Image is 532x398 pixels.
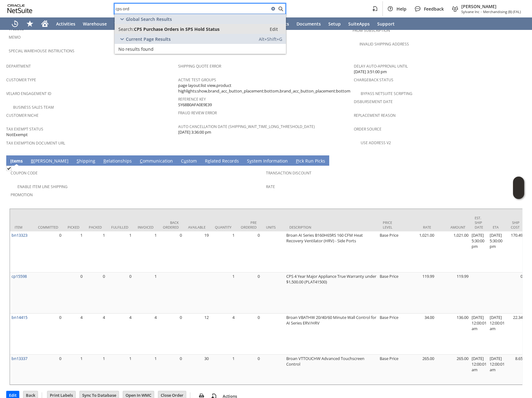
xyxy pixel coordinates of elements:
[138,225,154,230] div: Invoiced
[210,231,236,272] td: 1
[378,231,401,272] td: Base Price
[354,64,408,69] a: Delay Auto-Approval Until
[353,28,390,33] a: From Subscription
[158,355,183,385] td: 0
[52,17,79,30] a: Activities
[470,355,488,385] td: [DATE] 12:00:01 am
[63,355,84,385] td: 1
[325,17,344,30] a: Setup
[33,355,63,385] td: 0
[6,64,31,69] a: Department
[354,69,387,75] span: [DATE] 3:51:00 pm
[488,314,506,355] td: [DATE] 12:00:01 am
[513,177,524,199] iframe: Click here to launch Oracle Guided Learning Help Panel
[296,158,298,164] span: P
[488,231,506,272] td: [DATE] 5:30:00 pm
[12,232,27,238] a: bn13323
[26,20,34,27] svg: Shortcuts
[31,158,34,164] span: B
[210,355,236,385] td: 1
[6,113,39,118] a: Customer Niche
[440,225,465,230] div: Amount
[245,158,289,165] a: System Information
[383,220,397,230] div: Price Level
[84,272,107,314] td: 0
[328,21,341,27] span: Setup
[126,16,172,22] span: Global Search Results
[12,273,27,279] a: cp15598
[483,9,521,14] span: Merchandising (B) (FAL)
[84,355,107,385] td: 1
[12,315,27,320] a: bn14415
[111,17,128,30] a: Tech
[436,272,470,314] td: 119.99
[506,272,524,314] td: 0
[294,158,327,165] a: Pick Run Picks
[133,314,158,355] td: 4
[378,314,401,355] td: Base Price
[361,140,391,145] a: Use Address V2
[401,314,436,355] td: 34.00
[183,355,210,385] td: 30
[63,231,84,272] td: 1
[111,225,128,230] div: Fulfilled
[184,158,187,164] span: u
[266,225,280,230] div: Units
[68,225,79,230] div: Picked
[263,25,285,33] a: Edit:
[7,17,22,30] a: Recent Records
[188,225,206,230] div: Available
[7,4,32,13] svg: logo
[83,21,107,27] span: Warehouse
[158,314,183,355] td: 0
[178,77,216,83] a: Active Test Groups
[114,21,124,27] span: Tech
[401,272,436,314] td: 119.99
[6,91,51,96] a: Velaro Engagement ID
[266,184,275,189] a: Rate
[406,225,431,230] div: Rate
[56,21,75,27] span: Activities
[134,26,220,32] span: CPS Purchase Orders in SPS Hold Status
[348,21,370,27] span: SuiteApps
[33,231,63,272] td: 0
[378,355,401,385] td: Base Price
[488,355,506,385] td: [DATE] 12:00:01 am
[63,314,84,355] td: 4
[513,188,524,199] span: Oracle Guided Learning Widget. To move around, please hold and drag
[63,272,84,314] td: 0
[461,9,479,14] span: Sylvane Inc
[297,21,321,27] span: Documents
[178,97,206,102] a: Reference Key
[354,99,393,104] a: Disbursement Date
[107,314,133,355] td: 4
[115,44,286,54] a: No results found
[475,216,483,230] div: Est. Ship Date
[289,225,373,230] div: Description
[293,17,325,30] a: Documents
[178,124,315,129] a: Auto Cancellation Date (shipping_wait_time_long_threshold_date)
[10,158,12,164] span: I
[436,314,470,355] td: 136.00
[6,140,65,146] a: Tax Exemption Document URL
[6,126,43,132] a: Tax Exempt Status
[6,166,12,171] img: Checked
[210,314,236,355] td: 4
[397,6,406,12] span: Help
[236,272,261,314] td: 0
[11,170,38,176] a: Coupon Code
[22,17,37,30] div: Shortcuts
[118,26,134,32] span: Search:
[277,5,284,12] svg: Search
[183,231,210,272] td: 19
[506,314,524,355] td: 22.34
[470,314,488,355] td: [DATE] 12:00:01 am
[461,3,521,9] span: [PERSON_NAME]
[107,231,133,272] td: 1
[133,231,158,272] td: 1
[241,220,257,230] div: Pre Ordered
[103,158,106,164] span: R
[37,17,52,30] a: Home
[377,21,395,27] span: Support
[38,225,58,230] div: Committed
